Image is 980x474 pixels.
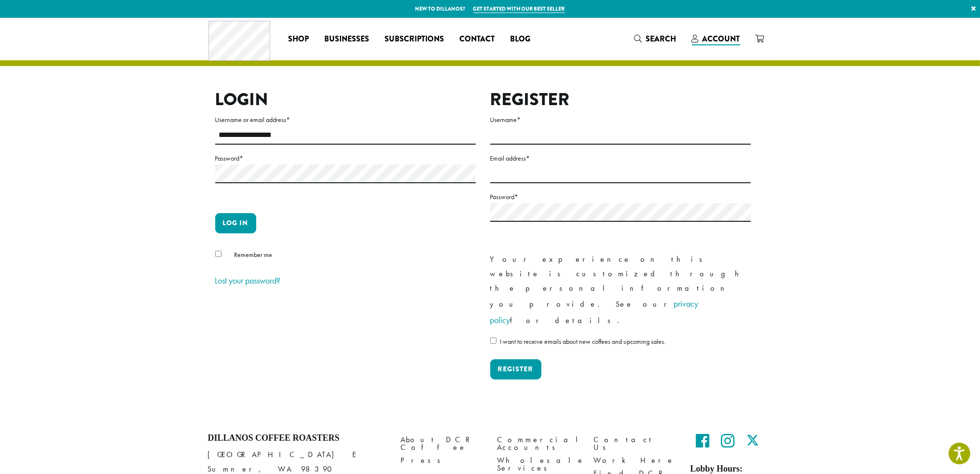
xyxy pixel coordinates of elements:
[215,114,476,126] label: Username or email address
[208,433,386,444] h4: Dillanos Coffee Roasters
[490,338,497,344] input: I want to receive emails about new coffees and upcoming sales.
[497,433,580,454] a: Commercial Accounts
[473,5,565,13] a: Get started with our best seller
[594,433,676,454] a: Contact Us
[215,152,476,164] label: Password
[215,213,256,233] button: Log in
[703,33,740,44] span: Account
[646,33,676,44] span: Search
[215,275,281,286] a: Lost your password?
[324,33,369,45] span: Businesses
[627,31,684,47] a: Search
[401,433,483,454] a: About DCR Coffee
[500,337,666,346] span: I want to receive emails about new coffees and upcoming sales.
[235,250,273,259] span: Remember me
[490,114,751,126] label: Username
[459,33,495,45] span: Contact
[215,89,476,110] h2: Login
[490,252,751,328] p: Your experience on this website is customized through the personal information you provide. See o...
[490,191,751,203] label: Password
[401,454,483,467] a: Press
[594,454,676,467] a: Work Here
[280,31,317,47] a: Shop
[490,298,699,325] a: privacy policy
[288,33,309,45] span: Shop
[490,359,541,379] button: Register
[490,89,751,110] h2: Register
[490,152,751,164] label: Email address
[510,33,530,45] span: Blog
[385,33,444,45] span: Subscriptions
